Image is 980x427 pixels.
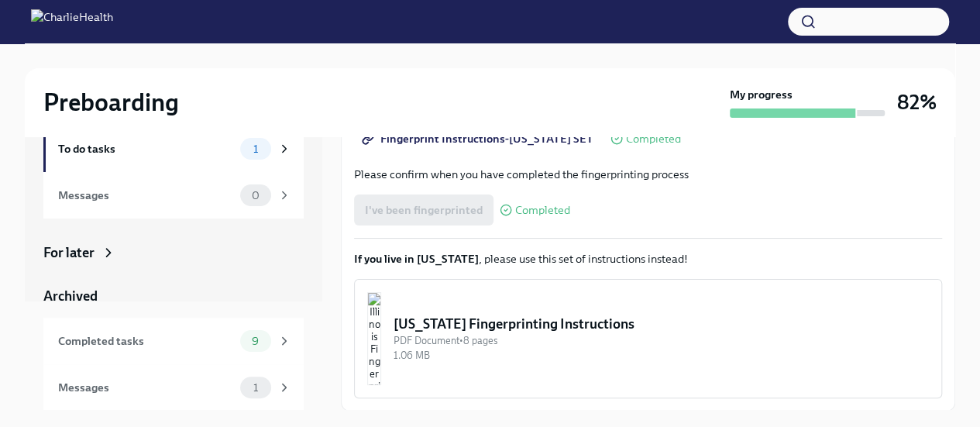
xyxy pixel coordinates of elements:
a: Fingerprint Instructions-[US_STATE] SET [354,123,604,154]
span: 9 [242,336,268,347]
a: Messages0 [43,172,304,219]
span: 0 [242,190,269,201]
img: Illinois Fingerprinting Instructions [367,292,381,385]
a: For later [43,243,304,262]
h2: Preboarding [43,87,179,118]
h3: 82% [897,88,937,116]
div: [US_STATE] Fingerprinting Instructions [394,315,929,333]
div: Completed tasks [58,332,234,350]
button: [US_STATE] Fingerprinting InstructionsPDF Document•8 pages1.06 MB [354,279,942,398]
span: Completed [515,205,570,216]
span: 1 [244,143,267,155]
div: For later [43,243,95,262]
a: To do tasks1 [43,126,304,172]
a: Archived [43,287,304,305]
strong: If you live in [US_STATE] [354,252,479,266]
a: Completed tasks9 [43,318,304,364]
strong: My progress [730,87,793,102]
div: To do tasks [58,140,234,157]
div: 1.06 MB [394,348,929,363]
a: Messages1 [43,364,304,411]
div: Messages [58,187,234,204]
span: 1 [244,382,267,394]
span: Completed [626,133,681,145]
img: CharlieHealth [31,9,113,34]
div: Messages [58,379,234,396]
p: , please use this set of instructions instead! [354,251,942,267]
p: Please confirm when you have completed the fingerprinting process [354,167,942,182]
span: Fingerprint Instructions-[US_STATE] SET [365,131,593,146]
div: PDF Document • 8 pages [394,333,929,348]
